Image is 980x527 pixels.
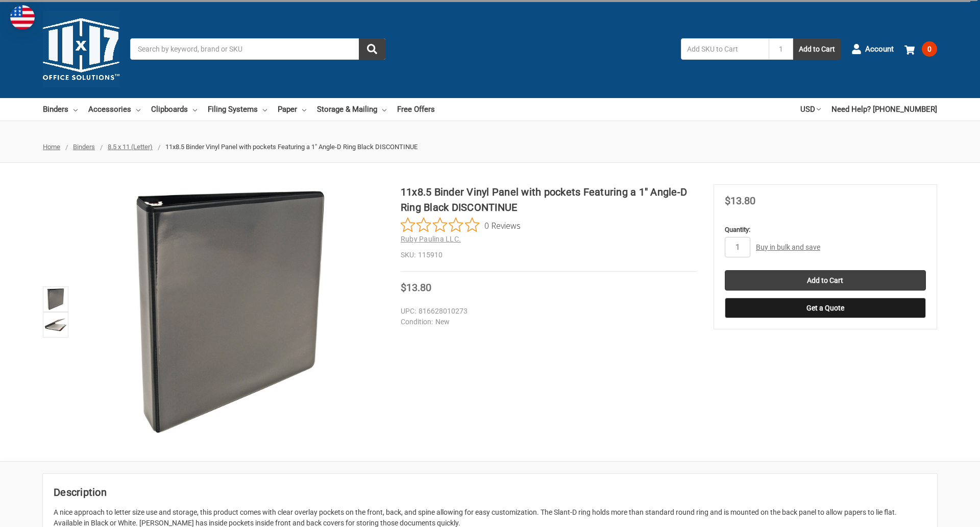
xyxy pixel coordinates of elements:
[43,98,78,121] a: Binders
[397,98,435,121] a: Free Offers
[851,36,894,62] a: Account
[401,250,697,260] dd: 115910
[44,288,67,310] img: 11x8.5 Binder Vinyl Panel with pockets Featuring a 1" Angle-D Ring Black
[151,98,197,121] a: Clipboards
[401,306,692,317] dd: 816628010273
[401,317,433,327] dt: Condition:
[165,143,418,151] span: 11x8.5 Binder Vinyl Panel with pockets Featuring a 1" Angle-D Ring Black DISCONTINUE
[54,485,926,500] h2: Description
[44,314,67,336] img: 11x8.5 Binder Vinyl Panel with pockets Featuring a 1" Angle-D Ring Black DISCONTINUE
[43,143,60,151] a: Home
[484,218,521,233] span: 0 Reviews
[725,270,926,291] input: Add to Cart
[278,98,306,121] a: Paper
[401,184,697,215] h1: 11x8.5 Binder Vinyl Panel with pockets Featuring a 1" Angle-D Ring Black DISCONTINUE
[865,43,894,55] span: Account
[756,243,820,251] a: Buy in bulk and save
[401,317,692,327] dd: New
[896,499,980,527] iframe: Google Customer Reviews
[401,281,431,294] span: $13.80
[401,235,461,243] a: Ruby Paulina LLC.
[43,11,119,87] img: 11x17.com
[725,225,926,235] label: Quantity:
[922,41,937,57] span: 0
[317,98,386,121] a: Storage & Mailing
[208,98,267,121] a: Filing Systems
[725,298,926,318] button: Get a Quote
[401,218,521,233] button: Rated 0 out of 5 stars from 0 reviews. Jump to reviews.
[401,306,416,317] dt: UPC:
[681,38,769,60] input: Add SKU to Cart
[725,195,755,207] span: $13.80
[108,143,153,151] a: 8.5 x 11 (Letter)
[831,98,937,121] a: Need Help? [PHONE_NUMBER]
[793,38,841,60] button: Add to Cart
[904,36,937,62] a: 0
[401,250,415,260] dt: SKU:
[103,184,358,440] img: 11x8.5 Binder Vinyl Panel with pockets Featuring a 1" Angle-D Ring Black
[800,98,821,121] a: USD
[130,38,385,60] input: Search by keyword, brand or SKU
[73,143,95,151] a: Binders
[10,5,35,30] img: duty and tax information for United States
[88,98,140,121] a: Accessories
